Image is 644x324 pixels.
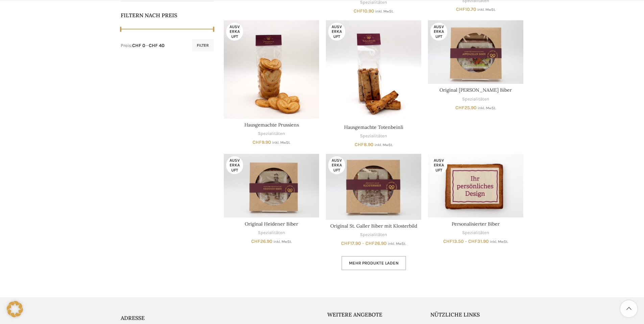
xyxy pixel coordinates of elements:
[360,232,387,238] a: Spezialitäten
[430,23,447,41] span: Ausverkauft
[245,221,298,227] a: Original Heidener Biber
[456,6,465,12] span: CHF
[273,239,292,244] small: inkl. MwSt.
[326,20,421,121] a: Hausgemachte Totenbeinli
[468,238,477,244] span: CHF
[462,230,489,236] a: Spezialitäten
[365,240,375,246] span: CHF
[430,156,447,174] span: Ausverkauft
[341,256,406,270] a: Mehr Produkte laden
[121,42,165,49] div: Preis: —
[328,23,345,41] span: Ausverkauft
[490,239,508,244] small: inkl. MwSt.
[428,20,523,84] a: Original Appenzeller Biber
[465,238,467,244] span: –
[443,238,452,244] span: CHF
[360,133,387,139] a: Spezialitäten
[272,140,290,145] small: inkl. MwSt.
[468,238,489,244] bdi: 31.90
[341,240,361,246] bdi: 17.90
[354,8,363,14] span: CHF
[355,142,374,147] bdi: 8.90
[327,311,421,318] h5: Weitere Angebote
[455,105,477,111] bdi: 25.90
[328,156,345,174] span: Ausverkauft
[375,143,393,147] small: inkl. MwSt.
[253,139,262,145] span: CHF
[341,240,350,246] span: CHF
[428,154,523,217] a: Personalisierter Biber
[388,241,406,246] small: inkl. MwSt.
[224,154,319,217] a: Original Heidener Biber
[121,315,145,321] span: ADRESSE
[362,240,364,246] span: –
[258,230,285,236] a: Spezialitäten
[455,105,464,111] span: CHF
[253,139,271,145] bdi: 9.90
[443,238,464,244] bdi: 13.50
[456,6,476,12] bdi: 10.70
[251,238,260,244] span: CHF
[344,124,403,130] a: Hausgemachte Totenbeinli
[365,240,387,246] bdi: 26.90
[375,9,393,14] small: inkl. MwSt.
[326,154,421,220] a: Original St. Galler Biber mit Klosterbild
[477,7,496,12] small: inkl. MwSt.
[349,260,399,266] span: Mehr Produkte laden
[620,300,637,317] a: Scroll to top button
[330,223,417,229] a: Original St. Galler Biber mit Klosterbild
[478,106,496,110] small: inkl. MwSt.
[258,131,285,137] a: Spezialitäten
[251,238,272,244] bdi: 26.90
[439,87,512,93] a: Original [PERSON_NAME] Biber
[192,39,214,51] button: Filter
[355,142,364,147] span: CHF
[224,20,319,119] a: Hausgemachte Prussiens
[226,23,243,41] span: Ausverkauft
[244,122,299,128] a: Hausgemachte Prussiens
[354,8,374,14] bdi: 10.90
[430,311,524,318] h5: Nützliche Links
[226,156,243,174] span: Ausverkauft
[462,96,489,102] a: Spezialitäten
[452,221,500,227] a: Personalisierter Biber
[149,43,165,48] span: CHF 40
[132,43,145,48] span: CHF 0
[121,11,214,19] h5: Filtern nach Preis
